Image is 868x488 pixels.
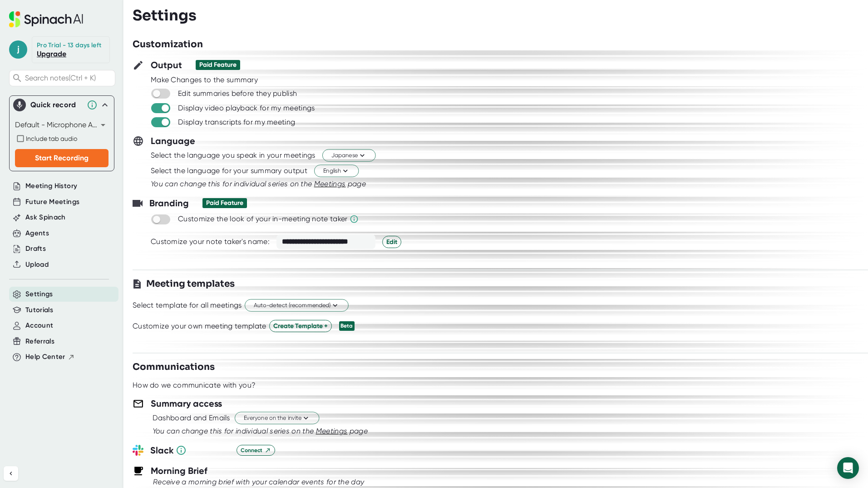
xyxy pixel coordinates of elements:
div: Select the language for your summary output [151,166,307,175]
button: Settings [25,289,53,299]
div: Customize the look of your in-meeting note taker [178,214,347,224]
button: Meetings [314,179,346,189]
button: Drafts [25,244,46,254]
button: Meeting History [25,181,77,191]
button: Tutorials [25,305,53,315]
span: Meetings [316,427,348,435]
button: Referrals [25,336,54,347]
div: Dashboard and Emails [153,413,230,423]
a: Upgrade [37,50,66,58]
button: Edit [382,236,401,248]
span: Create Template + [273,321,328,331]
div: Pro Trial - 13 days left [37,41,101,50]
button: Future Meetings [25,197,79,207]
div: Default - Microphone Array (Intel® Smart Sound Technology for Digital Microphones) [15,118,108,132]
span: Start Recording [35,154,89,162]
div: Record both your microphone and the audio from your browser tab (e.g., videos, meetings, etc.) [15,133,108,144]
span: English [323,167,350,175]
div: Paid Feature [206,199,243,207]
div: How do we communicate with you? [133,381,256,390]
button: English [314,165,359,177]
i: Receive a morning brief with your calendar events for the day [153,478,364,486]
h3: Meeting templates [146,277,235,291]
div: Open Intercom Messenger [837,457,859,479]
h3: Settings [133,7,197,24]
div: Display transcripts for my meeting [178,118,295,127]
i: You can change this for individual series on the page [151,179,366,188]
div: Select template for all meetings [133,301,242,310]
button: Japanese [322,149,376,162]
button: Everyone on the invite [235,412,319,424]
h3: Language [151,134,195,148]
span: j [9,40,27,59]
h3: Slack [150,443,230,457]
div: Quick record [13,96,110,114]
span: Everyone on the invite [244,414,310,423]
button: Help Center [25,352,75,362]
button: Collapse sidebar [4,466,18,481]
button: Account [25,320,53,331]
h3: Morning Brief [151,464,207,478]
span: Help Center [25,352,65,362]
button: Start Recording [15,149,108,167]
h3: Communications [133,360,215,374]
button: Meetings [316,426,348,437]
span: Meetings [314,179,346,188]
button: Ask Spinach [25,212,66,223]
div: Edit summaries before they publish [178,89,297,98]
span: Connect [241,446,271,454]
div: Customize your note taker's name: [151,237,270,246]
div: Quick record [30,100,82,110]
div: Customize your own meeting template [133,322,266,331]
button: Upload [25,259,49,270]
span: Include tab audio [26,135,77,142]
span: Search notes (Ctrl + K) [25,74,113,82]
h3: Customization [133,38,203,51]
span: Edit [386,237,397,247]
div: Select the language you speak in your meetings [151,151,316,160]
span: Japanese [331,151,367,160]
span: Auto-detect (recommended) [254,301,340,310]
h3: Summary access [151,397,222,410]
h3: Output [151,58,182,72]
button: Create Template + [269,320,332,332]
button: Auto-detect (recommended) [245,299,349,312]
div: Beta [339,321,355,331]
div: Paid Feature [199,61,237,69]
button: Connect [237,445,275,456]
i: You can change this for individual series on the page [153,427,368,435]
h3: Branding [149,196,189,210]
div: Display video playback for my meetings [178,104,315,113]
button: Agents [25,228,49,239]
div: Make Changes to the summary [151,75,868,85]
